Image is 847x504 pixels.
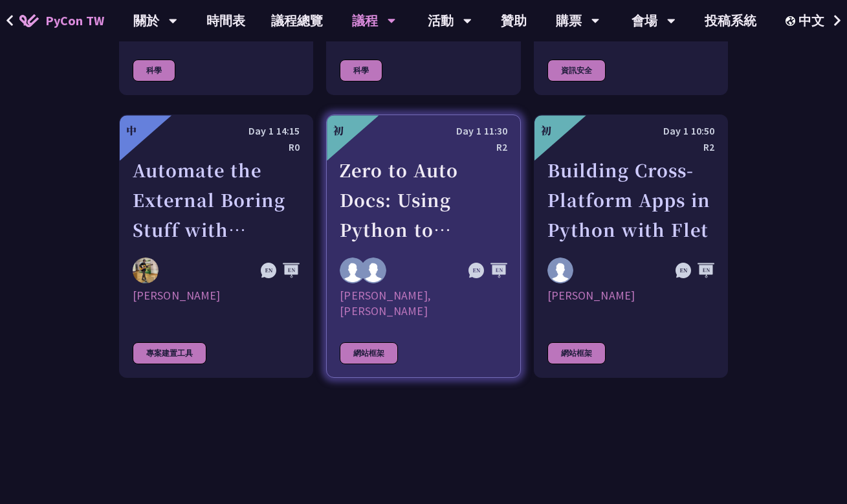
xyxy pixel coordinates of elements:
[6,5,117,37] a: PyCon TW
[786,16,798,26] img: Locale Icon
[534,115,728,378] a: 初 Day 1 10:50 R2 Building Cross-Platform Apps in Python with Flet Cyrus Mante [PERSON_NAME] 網站框架
[340,123,507,139] div: Day 1 11:30
[126,123,137,138] div: 中
[547,60,606,82] div: 資訊安全
[547,288,714,319] div: [PERSON_NAME]
[133,342,206,364] div: 專案建置工具
[133,257,159,283] img: Ryosuke Tanno
[340,342,398,364] div: 網站框架
[360,257,386,283] img: Tiffany Gau
[133,288,300,319] div: [PERSON_NAME]
[547,139,714,155] div: R2
[133,155,300,245] div: Automate the External Boring Stuff with Python: Exploring Model Context Protocol (MCP)
[333,123,344,138] div: 初
[541,123,551,138] div: 初
[133,60,175,82] div: 科學
[340,257,366,283] img: Daniel Gau
[340,288,507,319] div: [PERSON_NAME], [PERSON_NAME]
[19,14,39,27] img: Home icon of PyCon TW 2025
[547,123,714,139] div: Day 1 10:50
[326,115,520,378] a: 初 Day 1 11:30 R2 Zero to Auto Docs: Using Python to Generate and Deploy Static Sites Daniel GauTi...
[547,155,714,245] div: Building Cross-Platform Apps in Python with Flet
[340,139,507,155] div: R2
[547,257,573,283] img: Cyrus Mante
[340,155,507,245] div: Zero to Auto Docs: Using Python to Generate and Deploy Static Sites
[547,342,606,364] div: 網站框架
[340,60,382,82] div: 科學
[45,11,104,30] span: PyCon TW
[119,115,313,378] a: 中 Day 1 14:15 R0 Automate the External Boring Stuff with Python: Exploring Model Context Protocol...
[133,123,300,139] div: Day 1 14:15
[133,139,300,155] div: R0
